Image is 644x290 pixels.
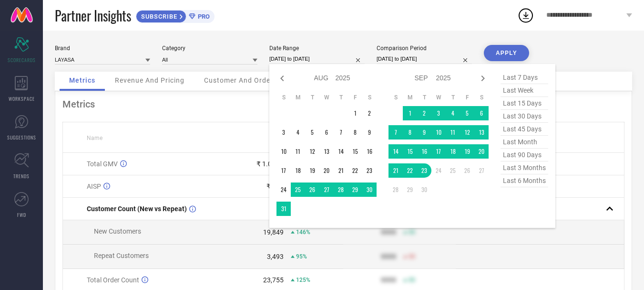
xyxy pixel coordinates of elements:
div: 9999 [381,228,396,236]
td: Thu Aug 28 2025 [334,183,348,197]
span: last 15 days [501,97,548,110]
td: Wed Sep 10 2025 [431,125,446,140]
td: Wed Aug 13 2025 [319,144,334,159]
td: Fri Sep 05 2025 [460,106,474,120]
span: Total Order Count [87,276,139,284]
td: Sat Aug 02 2025 [362,106,377,120]
td: Fri Aug 08 2025 [348,125,362,140]
th: Friday [348,94,362,101]
td: Mon Sep 29 2025 [403,183,417,197]
td: Mon Sep 01 2025 [403,106,417,120]
span: TRENDS [13,172,30,180]
input: Select comparison period [377,54,472,64]
td: Tue Sep 23 2025 [417,163,431,178]
span: 50 [409,277,415,283]
span: Total GMV [87,160,118,168]
span: 146% [296,229,310,236]
td: Sat Sep 13 2025 [474,125,489,140]
a: SUBSCRIBEPRO [136,8,215,23]
span: Revenue And Pricing [115,76,184,84]
th: Sunday [276,94,291,101]
td: Tue Sep 30 2025 [417,183,431,197]
th: Tuesday [305,94,319,101]
div: 9999 [381,253,396,260]
td: Sun Aug 24 2025 [276,183,291,197]
span: last 3 months [501,161,548,174]
td: Thu Aug 14 2025 [334,144,348,159]
td: Thu Aug 07 2025 [334,125,348,140]
th: Sunday [388,94,403,101]
span: last 6 months [501,174,548,187]
div: Date Range [269,45,365,52]
td: Sun Sep 14 2025 [388,144,403,159]
td: Wed Sep 03 2025 [431,106,446,120]
td: Mon Sep 22 2025 [403,163,417,178]
span: 95% [296,253,307,260]
div: Next month [477,73,489,84]
span: 50 [409,253,415,260]
th: Wednesday [319,94,334,101]
td: Thu Sep 18 2025 [446,144,460,159]
span: last 7 days [501,71,548,84]
span: PRO [195,13,210,20]
td: Thu Sep 11 2025 [446,125,460,140]
span: WORKSPACE [9,95,35,102]
span: Customer Count (New vs Repeat) [87,205,187,213]
span: SUBSCRIBE [136,13,180,20]
span: Name [87,135,102,141]
td: Mon Aug 25 2025 [291,183,305,197]
div: Category [162,45,257,52]
span: AISP [87,183,101,190]
td: Sat Aug 16 2025 [362,144,377,159]
td: Tue Sep 02 2025 [417,106,431,120]
td: Fri Sep 12 2025 [460,125,474,140]
div: Metrics [62,98,624,110]
td: Fri Aug 01 2025 [348,106,362,120]
span: Customer And Orders [204,76,277,84]
td: Fri Aug 15 2025 [348,144,362,159]
span: last 30 days [501,110,548,123]
input: Select date range [269,54,365,64]
th: Monday [291,94,305,101]
td: Tue Aug 26 2025 [305,183,319,197]
td: Fri Aug 29 2025 [348,183,362,197]
td: Tue Aug 19 2025 [305,163,319,178]
div: ₹ 429 [266,183,284,190]
th: Wednesday [431,94,446,101]
div: 23,755 [263,276,284,284]
td: Tue Sep 09 2025 [417,125,431,140]
td: Sat Aug 23 2025 [362,163,377,178]
td: Fri Aug 22 2025 [348,163,362,178]
span: Repeat Customers [94,252,149,259]
th: Saturday [474,94,489,101]
div: Brand [55,45,150,52]
td: Mon Sep 08 2025 [403,125,417,140]
td: Sun Aug 17 2025 [276,163,291,178]
td: Mon Aug 04 2025 [291,125,305,140]
td: Sun Aug 03 2025 [276,125,291,140]
span: 125% [296,277,310,283]
td: Tue Sep 16 2025 [417,144,431,159]
td: Thu Aug 21 2025 [334,163,348,178]
td: Wed Aug 06 2025 [319,125,334,140]
td: Wed Aug 27 2025 [319,183,334,197]
td: Sat Sep 27 2025 [474,163,489,178]
span: SUGGESTIONS [7,134,36,141]
th: Friday [460,94,474,101]
span: SCORECARDS [8,56,36,64]
td: Tue Aug 12 2025 [305,144,319,159]
td: Sun Aug 31 2025 [276,202,291,216]
div: Comparison Period [377,45,472,52]
td: Mon Aug 18 2025 [291,163,305,178]
span: last week [501,84,548,97]
td: Sun Aug 10 2025 [276,144,291,159]
th: Saturday [362,94,377,101]
th: Thursday [334,94,348,101]
span: New Customers [94,227,141,235]
td: Thu Sep 25 2025 [446,163,460,178]
div: ₹ 1.05 Cr [256,160,284,168]
td: Sat Sep 06 2025 [474,106,489,120]
td: Wed Sep 17 2025 [431,144,446,159]
td: Mon Aug 11 2025 [291,144,305,159]
td: Wed Aug 20 2025 [319,163,334,178]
